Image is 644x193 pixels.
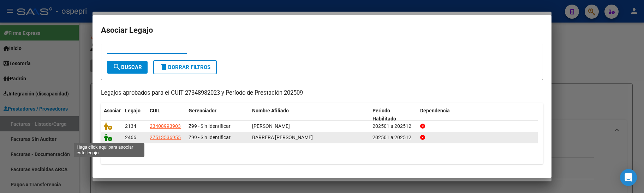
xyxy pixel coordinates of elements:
[107,61,148,74] button: Buscar
[153,60,217,74] button: Borrar Filtros
[370,103,417,126] datatable-header-cell: Periodo Habilitado
[125,108,141,113] span: Legajo
[189,135,231,140] span: Z99 - Sin Identificar
[101,103,122,126] datatable-header-cell: Asociar
[160,64,210,70] span: Borrar Filtros
[147,103,186,126] datatable-header-cell: CUIL
[101,146,543,164] div: 2 registros
[252,123,290,129] span: ZUÑIGA MARIANA DESIREE
[101,89,543,98] p: Legajos aprobados para el CUIT 27348982023 y Período de Prestación 202509
[113,63,121,71] mat-icon: search
[372,133,415,142] div: 202501 a 202512
[150,135,181,140] span: 27513536955
[252,108,289,113] span: Nombre Afiliado
[252,135,313,140] span: BARRERA LOANA AGOSTINA
[113,64,142,70] span: Buscar
[122,103,147,126] datatable-header-cell: Legajo
[125,123,136,129] span: 2134
[417,103,538,126] datatable-header-cell: Dependencia
[189,123,231,129] span: Z99 - Sin Identificar
[160,63,168,71] mat-icon: delete
[372,108,396,122] span: Periodo Habilitado
[620,169,637,186] div: Open Intercom Messenger
[101,24,543,37] h2: Asociar Legajo
[249,103,370,126] datatable-header-cell: Nombre Afiliado
[125,135,136,140] span: 2466
[186,103,249,126] datatable-header-cell: Gerenciador
[189,108,216,113] span: Gerenciador
[104,108,121,113] span: Asociar
[150,108,160,113] span: CUIL
[420,108,450,113] span: Dependencia
[372,122,415,130] div: 202501 a 202512
[150,123,181,129] span: 23408993903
